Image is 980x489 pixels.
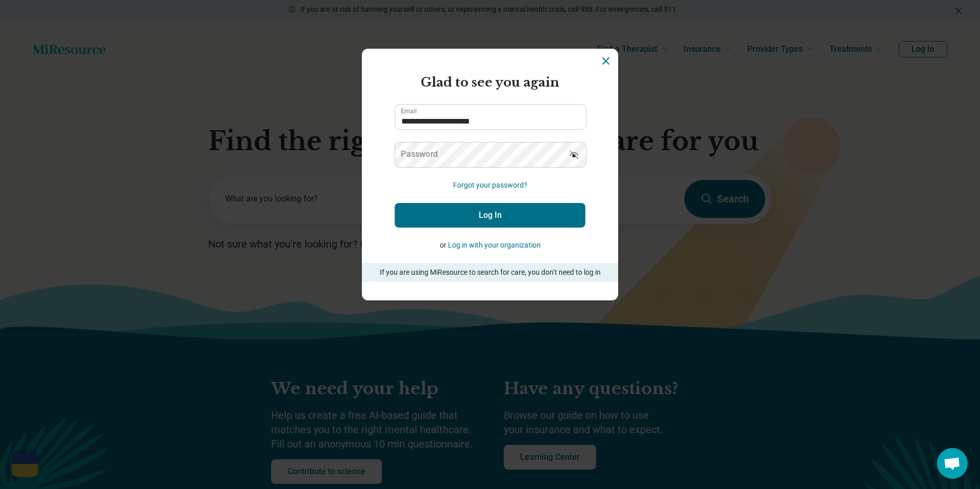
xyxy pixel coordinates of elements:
h2: Glad to see you again [395,73,585,92]
button: Dismiss [600,55,612,67]
p: If you are using MiResource to search for care, you don’t need to log in [376,267,604,278]
label: Password [401,150,438,158]
button: Show password [563,142,585,167]
label: Email [401,108,417,114]
button: Forgot your password? [453,180,527,191]
button: Log In [395,203,585,228]
section: Login Dialog [362,49,618,300]
button: Log in with your organization [448,240,541,251]
p: or [395,240,585,251]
